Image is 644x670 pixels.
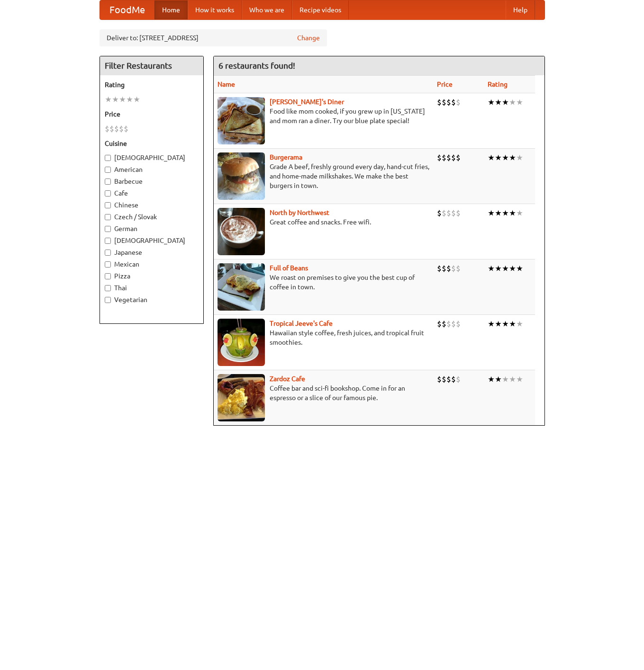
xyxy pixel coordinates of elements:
[509,97,516,107] li: ★
[242,0,292,19] a: Who we are
[105,188,199,198] label: Cafe
[488,152,495,163] li: ★
[509,152,516,163] li: ★
[297,33,320,43] a: Change
[437,152,442,163] li: $
[270,153,302,161] a: Burgerama
[502,374,509,384] li: ★
[437,208,442,218] li: $
[105,80,199,89] h5: Rating
[437,319,442,329] li: $
[456,152,461,163] li: $
[100,0,154,19] a: FoodMe
[446,152,451,163] li: $
[105,297,111,303] input: Vegetarian
[105,200,199,210] label: Chinese
[451,208,456,218] li: $
[442,97,446,107] li: $
[188,0,242,19] a: How it works
[446,374,451,384] li: $
[218,97,265,144] img: sallys.jpg
[105,224,199,233] label: German
[292,0,349,19] a: Recipe videos
[502,263,509,274] li: ★
[270,375,305,383] b: Zardoz Cafe
[516,263,523,274] li: ★
[437,97,442,107] li: $
[446,263,451,274] li: $
[442,319,446,329] li: $
[495,319,502,329] li: ★
[495,263,502,274] li: ★
[509,319,516,329] li: ★
[509,208,516,218] li: ★
[270,264,308,272] a: Full of Beans
[488,319,495,329] li: ★
[109,124,114,134] li: $
[105,139,199,148] h5: Cuisine
[105,248,199,257] label: Japanese
[218,107,429,125] p: Food like mom cooked, if you grew up in [US_STATE] and mom ran a diner. Try our blue plate special!
[218,328,429,347] p: Hawaiian style coffee, fresh juices, and tropical fruit smoothies.
[442,263,446,274] li: $
[133,94,140,105] li: ★
[218,384,429,402] p: Coffee bar and sci-fi bookshop. Come in for an espresso or a slice of our famous pie.
[105,236,199,245] label: [DEMOGRAPHIC_DATA]
[105,153,199,162] label: [DEMOGRAPHIC_DATA]
[502,208,509,218] li: ★
[446,208,451,218] li: $
[105,165,199,174] label: American
[105,179,111,185] input: Barbecue
[218,263,265,311] img: beans.jpg
[502,152,509,163] li: ★
[105,124,109,134] li: $
[437,263,442,274] li: $
[456,319,461,329] li: $
[112,94,119,105] li: ★
[451,374,456,384] li: $
[506,0,535,19] a: Help
[119,124,124,134] li: $
[446,319,451,329] li: $
[105,259,199,269] label: Mexican
[218,152,265,200] img: burgerama.jpg
[516,97,523,107] li: ★
[124,124,128,134] li: $
[105,190,111,197] input: Cafe
[451,97,456,107] li: $
[270,98,344,106] a: [PERSON_NAME]'s Diner
[119,94,126,105] li: ★
[105,226,111,232] input: German
[105,94,112,105] li: ★
[218,217,429,227] p: Great coffee and snacks. Free wifi.
[105,283,199,293] label: Thai
[218,374,265,421] img: zardoz.jpg
[105,250,111,256] input: Japanese
[516,319,523,329] li: ★
[488,374,495,384] li: ★
[105,295,199,304] label: Vegetarian
[100,29,327,46] div: Deliver to: [STREET_ADDRESS]
[456,263,461,274] li: $
[105,202,111,208] input: Chinese
[488,263,495,274] li: ★
[495,152,502,163] li: ★
[126,94,133,105] li: ★
[218,319,265,366] img: jeeves.jpg
[437,374,442,384] li: $
[270,209,329,216] a: North by Northwest
[270,320,333,327] b: Tropical Jeeve's Cafe
[105,273,111,279] input: Pizza
[488,80,508,88] a: Rating
[516,152,523,163] li: ★
[495,97,502,107] li: ★
[451,263,456,274] li: $
[516,374,523,384] li: ★
[509,263,516,274] li: ★
[105,238,111,244] input: [DEMOGRAPHIC_DATA]
[218,208,265,255] img: north.jpg
[105,167,111,173] input: American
